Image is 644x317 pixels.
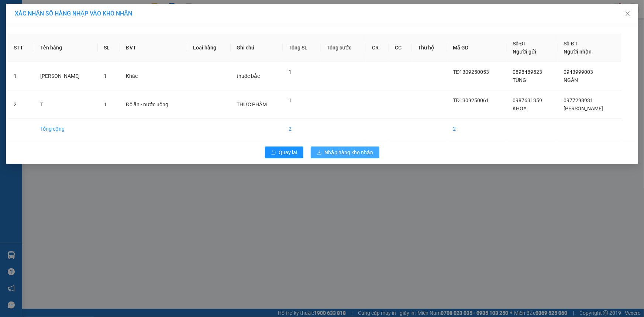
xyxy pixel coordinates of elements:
[265,147,303,158] button: rollbackQuay lại
[513,41,527,46] span: Số ĐT
[237,73,260,79] span: thuốc bắc
[453,97,489,103] span: TĐ1309250061
[98,34,120,62] th: SL
[513,69,542,75] span: 0898489523
[34,34,98,62] th: Tên hàng
[564,97,593,103] span: 0977298931
[120,62,187,90] td: Khác
[237,101,267,107] span: THỰC PHẨM
[412,34,447,62] th: Thu hộ
[389,34,412,62] th: CC
[317,150,322,156] span: download
[311,147,379,158] button: downloadNhập hàng kho nhận
[513,106,527,111] span: KHOA
[187,34,231,62] th: Loại hàng
[279,148,297,156] span: Quay lại
[8,90,34,119] td: 2
[231,34,283,62] th: Ghi chú
[366,34,389,62] th: CR
[34,90,98,119] td: T
[289,69,292,75] span: 1
[8,34,34,62] th: STT
[34,62,98,90] td: [PERSON_NAME]
[120,90,187,119] td: Đồ ăn - nước uống
[564,49,592,55] span: Người nhận
[447,34,507,62] th: Mã GD
[564,77,578,83] span: NGÂN
[283,34,321,62] th: Tổng SL
[564,69,593,75] span: 0943999003
[564,106,603,111] span: [PERSON_NAME]
[625,11,631,17] span: close
[104,73,107,79] span: 1
[321,34,366,62] th: Tổng cước
[513,97,542,103] span: 0987631359
[447,119,507,139] td: 2
[453,69,489,75] span: TĐ1309250053
[513,49,536,55] span: Người gửi
[271,150,276,156] span: rollback
[15,10,132,17] span: XÁC NHẬN SỐ HÀNG NHẬP VÀO KHO NHẬN
[325,148,373,156] span: Nhập hàng kho nhận
[120,34,187,62] th: ĐVT
[289,97,292,103] span: 1
[617,4,638,24] button: Close
[104,101,107,107] span: 1
[283,119,321,139] td: 2
[8,62,34,90] td: 1
[34,119,98,139] td: Tổng cộng
[564,41,578,46] span: Số ĐT
[513,77,526,83] span: TÙNG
